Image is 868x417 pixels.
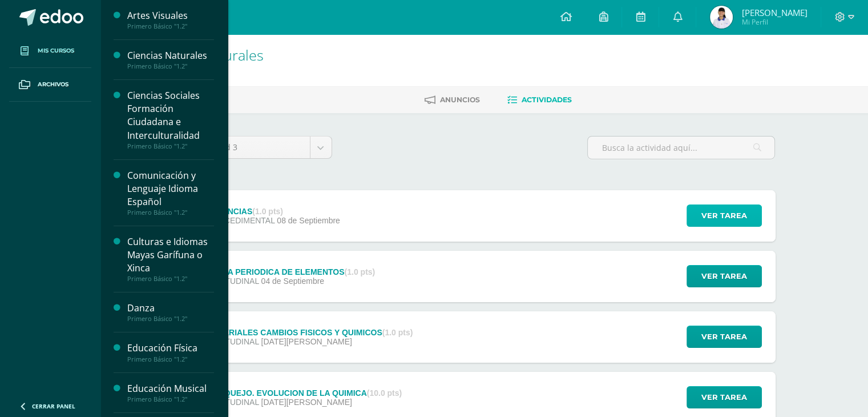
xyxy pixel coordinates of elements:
div: Ciencias Sociales Formación Ciudadana e Interculturalidad [127,89,214,142]
div: Primero Básico "1.2" [127,355,214,363]
a: DanzaPrimero Básico "1.2" [127,302,214,323]
strong: (10.0 pts) [367,388,402,398]
input: Busca la actividad aquí... [588,137,774,159]
button: Ver tarea [687,265,762,287]
span: ACTITUDINAL [207,398,259,407]
span: [DATE][PERSON_NAME] [261,337,352,346]
button: Ver tarea [687,205,762,227]
a: Ciencias NaturalesPrimero Básico "1.2" [127,49,214,70]
a: Mis cursos [9,34,91,68]
strong: (1.0 pts) [382,328,413,337]
div: Danza [127,302,214,315]
a: Anuncios [425,91,480,109]
div: Primero Básico "1.2" [127,142,214,150]
span: 08 de Septiembre [277,216,340,225]
span: Mis cursos [38,46,74,55]
div: BOSQUEJO. EVOLUCION DE LA QUIMICA [207,388,402,398]
span: Unidad 3 [203,137,301,158]
span: ACTITUDINAL [207,276,259,286]
a: Ciencias Sociales Formación Ciudadana e InterculturalidadPrimero Básico "1.2" [127,89,214,150]
a: Artes VisualesPrimero Básico "1.2" [127,9,214,30]
div: TABLA PERIODICA DE ELEMENTOS [207,267,375,276]
div: Primero Básico "1.2" [127,395,214,403]
span: Mi Perfil [741,17,807,27]
a: Culturas e Idiomas Mayas Garífuna o XincaPrimero Básico "1.2" [127,235,214,283]
strong: (1.0 pts) [345,267,376,276]
button: Ver tarea [687,326,762,348]
span: Ver tarea [701,266,747,287]
span: [DATE][PERSON_NAME] [261,398,352,407]
span: 04 de Septiembre [261,276,325,286]
div: Primero Básico "1.2" [127,315,214,323]
div: Ciencias Naturales [127,49,214,62]
a: Actividades [507,91,572,109]
span: Cerrar panel [32,402,75,410]
span: Anuncios [440,95,480,104]
span: Archivos [38,80,68,89]
div: Educación Física [127,342,214,355]
a: Educación MusicalPrimero Básico "1.2" [127,382,214,403]
a: Educación FísicaPrimero Básico "1.2" [127,342,214,363]
span: Ver tarea [701,205,747,226]
button: Ver tarea [687,386,762,408]
span: Ver tarea [701,326,747,347]
span: [PERSON_NAME] [741,7,807,18]
div: Primero Básico "1.2" [127,62,214,70]
a: Unidad 3 [194,137,332,158]
div: Comunicación y Lenguaje Idioma Español [127,169,214,209]
div: Educación Musical [127,382,214,395]
div: MATERIALES CAMBIOS FISICOS Y QUIMICOS [207,328,413,337]
strong: (1.0 pts) [252,207,283,216]
div: Primero Básico "1.2" [127,209,214,216]
a: Archivos [9,68,91,102]
span: Ver tarea [701,387,747,408]
div: VALENCIAS [207,207,340,216]
span: ACTITUDINAL [207,337,259,346]
div: Artes Visuales [127,9,214,22]
span: PROCEDIMENTAL [207,216,274,225]
a: Comunicación y Lenguaje Idioma EspañolPrimero Básico "1.2" [127,169,214,216]
span: Actividades [522,95,572,104]
div: Culturas e Idiomas Mayas Garífuna o Xinca [127,235,214,275]
div: Primero Básico "1.2" [127,22,214,30]
div: Primero Básico "1.2" [127,275,214,283]
img: a870b3e5c06432351c4097df98eac26b.png [710,6,733,29]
